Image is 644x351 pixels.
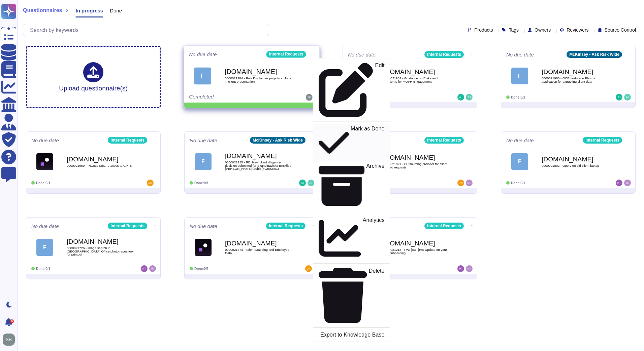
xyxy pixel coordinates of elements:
[225,153,292,159] b: [DOMAIN_NAME]
[149,265,156,272] img: user
[67,238,134,245] b: [DOMAIN_NAME]
[10,319,14,323] div: 9+
[383,248,451,255] span: 0000021218 - FW: [EXT]Re: Update on your EW onboarding
[369,268,385,323] p: Delete
[383,162,451,169] span: 0000021821 - Outsourcing provider for client related requests
[624,180,631,186] img: user
[108,223,147,229] div: Internal Requests
[313,124,390,161] a: Mark as Done
[363,218,385,260] p: Analytics
[466,180,473,186] img: user
[313,330,390,339] a: Export to Knowledge Base
[457,265,464,272] img: user
[313,216,390,261] a: Analytics
[189,52,217,57] span: No due date
[383,69,451,75] b: [DOMAIN_NAME]
[457,180,464,186] img: user
[375,63,385,117] p: Edit
[31,224,59,229] span: No due date
[320,332,384,338] p: Export to Knowledge Base
[27,24,269,36] input: Search by keywords
[299,180,306,186] img: user
[313,61,390,119] a: Edit
[189,94,272,101] div: Completed
[466,265,473,272] img: user
[348,52,376,57] span: No due date
[3,334,15,346] img: user
[195,153,212,170] div: F
[225,161,292,170] span: 0000021935 - RE: New client diligence decision submitted for Skandinaviska Enskilda [PERSON_NAME]...
[511,181,525,185] span: Done: 0/1
[110,8,122,13] span: Done
[583,137,622,144] div: Internal Requests
[424,51,464,58] div: Internal Requests
[616,180,622,186] img: user
[616,94,622,101] img: user
[351,126,385,160] p: Mark as Done
[306,94,313,101] img: user
[225,69,293,75] b: [DOMAIN_NAME]
[466,94,473,101] img: user
[195,239,212,256] img: Logo
[108,137,147,144] div: Internal Requests
[67,246,134,256] span: 0000021726 - image search in [GEOGRAPHIC_DATA] Office photo repository for printout
[542,69,609,75] b: [DOMAIN_NAME]
[511,68,528,84] div: F
[383,77,451,83] span: 0000021989 - Guidance on Risks and Concerns for MOPH Engagement
[225,77,293,83] span: 0000021984 - Risk Disclaimer page to include in client presentation
[250,137,305,144] div: McKinsey - Ask Risk Wide
[147,180,154,186] img: user
[424,223,464,229] div: Internal Requests
[313,267,390,324] a: Delete
[567,28,588,32] span: Reviewers
[457,94,464,101] img: user
[36,267,50,271] span: Done: 0/1
[194,181,208,185] span: Done: 0/1
[313,161,390,210] a: Archive
[190,224,217,229] span: No due date
[305,265,312,272] img: user
[308,180,314,186] img: user
[383,240,451,246] b: [DOMAIN_NAME]
[506,138,534,143] span: No due date
[67,156,134,162] b: [DOMAIN_NAME]
[67,164,134,167] span: 0000021969 - INC8398281 - Access to GPT5
[36,153,53,170] img: Logo
[141,265,148,272] img: user
[266,223,305,229] div: Internal Requests
[75,8,103,13] span: In progress
[511,95,525,99] span: Done: 0/1
[23,8,62,13] span: Questionnaires
[624,94,631,101] img: user
[190,138,217,143] span: No due date
[511,153,528,170] div: F
[36,239,53,256] div: F
[1,332,20,347] button: user
[605,28,636,32] span: Source Control
[542,164,609,167] span: 0000021802 - Query on old client laptop
[225,248,292,255] span: 0000021774 - Talent Mapping and Employee Data
[542,77,609,83] span: 0000021986 - OCR feature in Photos application for extracting client data
[36,181,50,185] span: Done: 0/1
[266,51,306,57] div: Internal Requests
[542,156,609,162] b: [DOMAIN_NAME]
[509,28,519,32] span: Tags
[31,138,59,143] span: No due date
[506,52,534,57] span: No due date
[535,28,551,32] span: Owners
[194,67,211,84] div: F
[567,51,622,58] div: McKinsey - Ask Risk Wide
[225,240,292,246] b: [DOMAIN_NAME]
[383,154,451,161] b: [DOMAIN_NAME]
[424,137,464,144] div: Internal Requests
[366,163,385,209] p: Archive
[474,28,493,32] span: Products
[194,267,208,271] span: Done: 0/1
[59,62,128,91] div: Upload questionnaire(s)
